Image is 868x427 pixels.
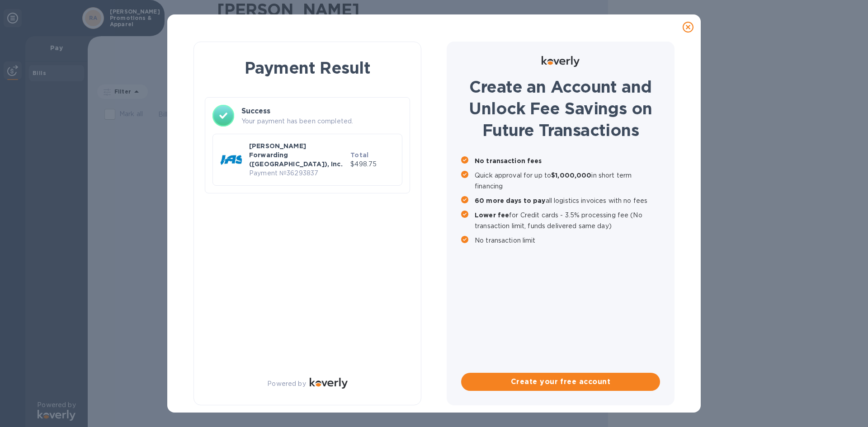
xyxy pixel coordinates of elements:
[475,195,660,206] p: all logistics invoices with no fees
[468,376,653,387] span: Create your free account
[551,172,591,179] b: $1,000,000
[241,117,402,126] p: Your payment has been completed.
[475,197,546,204] b: 60 more days to pay
[475,211,509,219] b: Lower fee
[208,56,406,79] h1: Payment Result
[475,170,660,192] p: Quick approval for up to in short term financing
[310,378,348,389] img: Logo
[461,373,660,391] button: Create your free account
[475,210,660,231] p: for Credit cards - 3.5% processing fee (No transaction limit, funds delivered same day)
[542,56,580,67] img: Logo
[249,141,347,169] p: [PERSON_NAME] Forwarding ([GEOGRAPHIC_DATA]), Inc.
[249,169,347,178] p: Payment № 36293837
[350,160,395,169] p: $498.75
[475,157,542,164] b: No transaction fees
[267,379,306,389] p: Powered by
[350,151,368,159] b: Total
[241,106,402,117] h3: Success
[461,76,660,141] h1: Create an Account and Unlock Fee Savings on Future Transactions
[475,235,660,246] p: No transaction limit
